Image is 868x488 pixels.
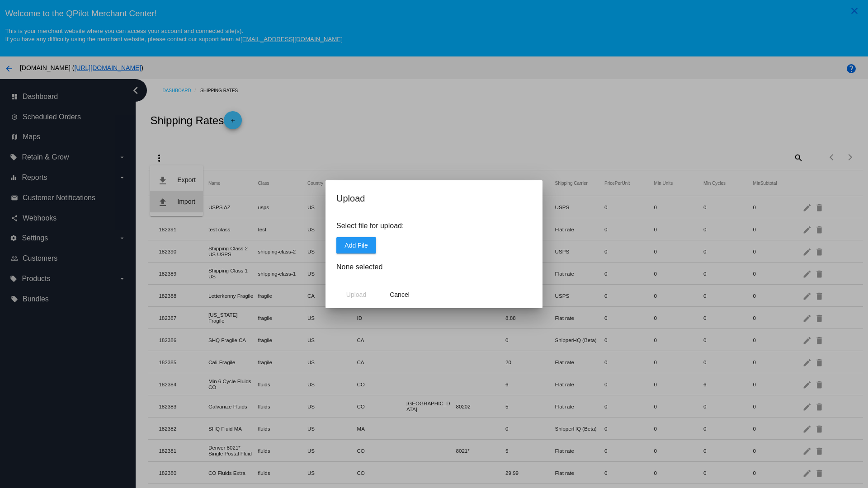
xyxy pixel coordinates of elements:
button: Upload [336,286,376,302]
p: Select file for upload: [336,222,532,230]
span: Upload [346,291,366,298]
span: Add File [344,242,368,249]
button: Add File [336,237,376,253]
h4: None selected [336,263,532,271]
h2: Upload [336,191,532,206]
button: Close dialog [380,286,420,302]
span: Cancel [390,291,410,298]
